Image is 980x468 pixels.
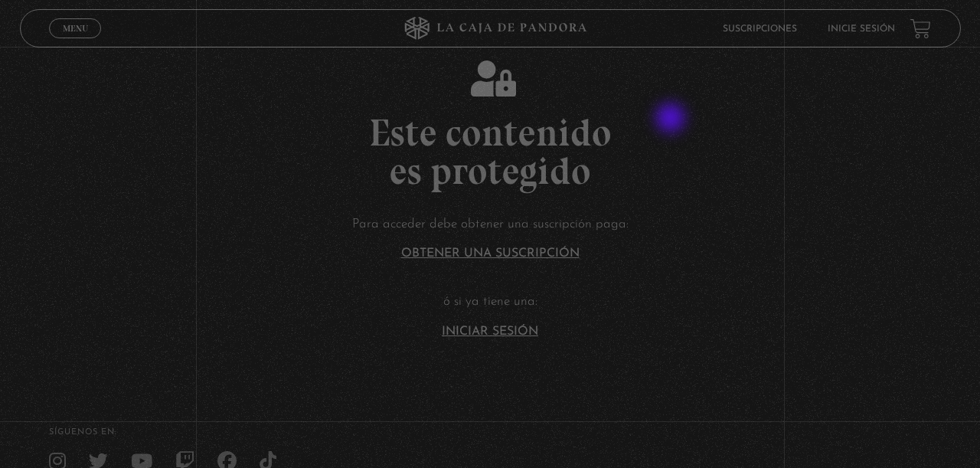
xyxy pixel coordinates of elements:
span: Menu [63,24,88,33]
h4: SÍguenos en: [49,428,931,437]
a: Suscripciones [723,25,797,34]
a: Inicie sesión [828,25,895,34]
a: View your shopping cart [910,18,931,39]
a: Obtener una suscripción [401,247,580,260]
a: Iniciar Sesión [442,326,538,338]
span: Cerrar [57,37,93,47]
